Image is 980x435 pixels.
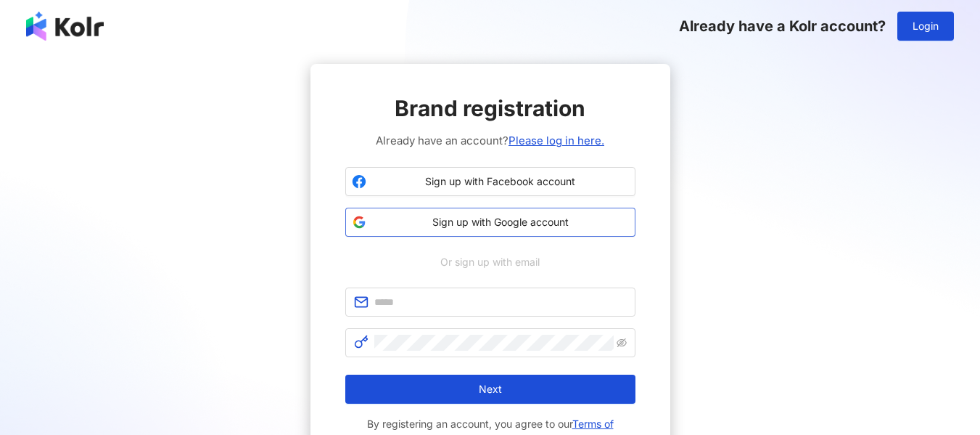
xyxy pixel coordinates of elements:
[345,375,635,404] button: Next
[679,17,886,35] span: Already have a Kolr account?
[508,134,604,147] a: Please log in here.
[479,383,502,395] span: Next
[345,208,635,237] button: Sign up with Google account
[395,93,585,123] span: Brand registration
[430,254,550,270] span: Or sign up with email
[913,20,939,32] span: Login
[372,174,629,189] span: Sign up with Facebook account
[26,12,104,41] img: logo
[345,167,635,196] button: Sign up with Facebook account
[897,12,954,41] button: Login
[376,132,604,150] span: Already have an account?
[372,215,629,229] span: Sign up with Google account
[617,338,627,348] span: eye-invisible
